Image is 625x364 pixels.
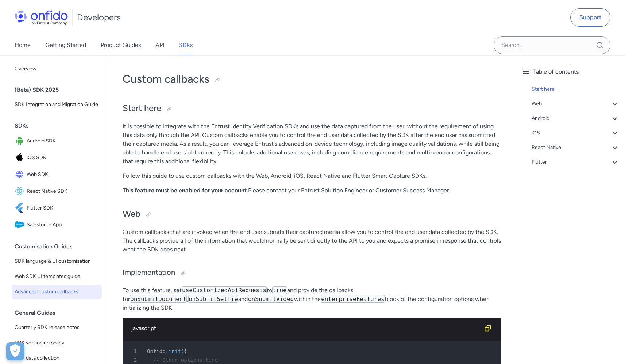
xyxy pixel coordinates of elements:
input: Onfido search input field [494,36,610,54]
a: SDK versioning policy [12,336,102,350]
span: Web SDK UI templates guide [15,272,99,281]
a: Web SDK UI templates guide [12,269,102,284]
a: iOS [532,129,619,137]
span: SDK Integration and Migration Guide [15,100,99,109]
a: Android [532,114,619,123]
span: . [166,348,169,354]
span: Android SDK [27,136,99,146]
a: React Native [532,143,619,152]
strong: This feature must be enabled for your account. [123,187,248,194]
a: Overview [12,62,102,76]
a: Home [15,35,31,55]
div: General Guides [15,306,105,320]
h1: Custom callbacks [123,72,501,86]
span: // Other options here [153,357,218,363]
div: Cookie Preferences [6,342,24,360]
img: IconWeb SDK [15,169,27,180]
img: IconSalesforce App [15,220,27,230]
img: IconReact Native SDK [15,186,27,196]
a: IconAndroid SDKAndroid SDK [12,133,102,149]
span: SDK data collection [15,354,99,363]
p: Please contact your Entrust Solution Engineer or Customer Success Manager. [123,186,501,195]
div: (Beta) SDK 2025 [15,83,105,97]
span: Web SDK [27,169,99,180]
h2: Start here [123,102,501,115]
code: onSubmitDocument [130,295,187,303]
a: API [155,35,164,55]
a: Web [532,99,619,108]
div: SDKs [15,118,105,133]
code: useCustomizedApiRequests [182,286,267,294]
span: 1 [126,347,142,356]
span: Overview [15,64,99,73]
a: IconiOS SDKiOS SDK [12,150,102,166]
span: Quarterly SDK release notes [15,323,99,332]
a: Getting Started [45,35,86,55]
span: ( [181,348,184,354]
span: SDK versioning policy [15,338,99,347]
a: Quarterly SDK release notes [12,320,102,335]
code: true [272,286,287,294]
p: It is possible to integrate with the Entrust Identity Verification SDKs and use the data captured... [123,122,501,166]
h2: Web [123,208,501,220]
p: Custom callbacks that are invoked when the end user submits their captured media allow you to con... [123,228,501,254]
span: iOS SDK [27,153,99,163]
a: SDK Integration and Migration Guide [12,97,102,112]
a: SDKs [179,35,193,55]
code: onSubmitSelfie [188,295,238,303]
span: Flutter SDK [27,203,99,213]
img: IconiOS SDK [15,153,27,163]
a: Support [570,8,610,27]
span: SDK language & UI customisation [15,257,99,266]
code: onSubmitVideo [248,295,294,303]
span: Onfido [147,348,166,354]
a: Flutter [532,158,619,167]
h1: Developers [77,12,121,23]
img: IconFlutter SDK [15,203,27,213]
span: React Native SDK [27,186,99,196]
a: Start here [532,85,619,94]
a: Advanced custom callbacks [12,285,102,299]
span: Salesforce App [27,220,99,230]
a: SDK language & UI customisation [12,254,102,269]
img: Onfido Logo [15,10,68,25]
div: Table of contents [521,67,619,76]
div: Customisation Guides [15,239,105,254]
button: Open Preferences [6,342,24,360]
a: IconWeb SDKWeb SDK [12,167,102,183]
a: IconFlutter SDKFlutter SDK [12,200,102,216]
a: IconReact Native SDKReact Native SDK [12,183,102,199]
a: Product Guides [101,35,141,55]
img: IconAndroid SDK [15,136,27,146]
p: To use this feature, set to and provide the callbacks for , and within the block of the configura... [123,286,501,312]
span: Advanced custom callbacks [15,287,99,296]
p: Follow this guide to use custom callbacks with the Web, Android, iOS, React Native and Flutter Sm... [123,172,501,180]
code: enterpriseFeatures [321,295,385,303]
span: { [184,348,187,354]
span: init [169,348,181,354]
h3: Implementation [123,267,501,279]
div: javascript [131,324,481,333]
a: IconSalesforce AppSalesforce App [12,217,102,233]
button: Copy code snippet button [481,321,495,336]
